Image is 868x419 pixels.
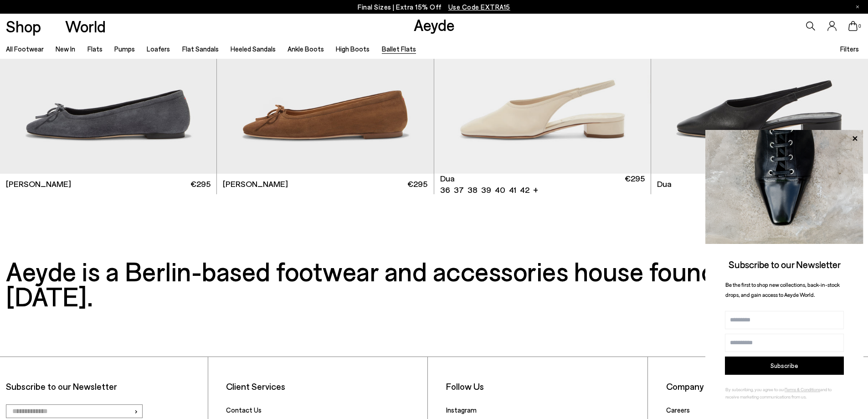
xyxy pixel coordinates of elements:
span: By subscribing, you agree to our [725,387,785,392]
a: Ankle Boots [288,45,324,53]
li: 38 [467,184,478,196]
span: Subscribe to our Newsletter [729,259,841,270]
a: Ballet Flats [382,45,416,53]
ul: variant [440,184,527,196]
li: 41 [509,184,516,196]
a: Flat Sandals [182,45,219,53]
a: Dua 36 37 38 39 40 41 42 + €295 [434,174,651,194]
span: Filters [840,45,859,53]
a: Shop [6,18,41,34]
span: Navigate to /collections/ss25-final-sizes [448,3,510,11]
p: Subscribe to our Newsletter [6,381,201,392]
a: [PERSON_NAME] €295 [217,174,433,194]
span: › [134,404,138,418]
span: [PERSON_NAME] [223,178,288,190]
a: New In [56,45,75,53]
a: Flats [87,45,103,53]
span: [PERSON_NAME] [6,178,71,190]
a: Dua €295 [651,174,868,194]
a: Contact Us [226,406,262,414]
li: 39 [481,184,491,196]
a: Instagram [446,406,477,414]
li: 42 [520,184,529,196]
a: Careers [666,406,690,414]
li: Company [666,381,862,392]
a: All Footwear [6,45,44,53]
li: 40 [495,184,505,196]
li: Client Services [226,381,421,392]
span: Be the first to shop new collections, back-in-stock drops, and gain access to Aeyde World. [725,281,840,298]
span: €295 [625,173,645,196]
a: High Boots [336,45,370,53]
span: €295 [407,178,427,190]
span: Dua [657,178,672,190]
li: + [533,183,538,196]
li: Follow Us [446,381,642,392]
a: Heeled Sandals [231,45,276,53]
p: Final Sizes | Extra 15% Off [358,1,510,13]
img: ca3f721fb6ff708a270709c41d776025.jpg [705,130,863,244]
button: Subscribe [725,357,844,375]
a: 0 [848,21,858,31]
li: 36 [440,184,450,196]
a: Loafers [147,45,170,53]
a: Pumps [114,45,135,53]
span: Dua [440,173,455,184]
a: World [65,18,106,34]
li: 37 [454,184,464,196]
span: 0 [858,24,862,29]
h3: Aeyde is a Berlin-based footwear and accessories house founded in [DATE]. [6,259,862,309]
a: Terms & Conditions [785,387,820,392]
a: Aeyde [414,15,455,34]
span: €295 [190,178,211,190]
